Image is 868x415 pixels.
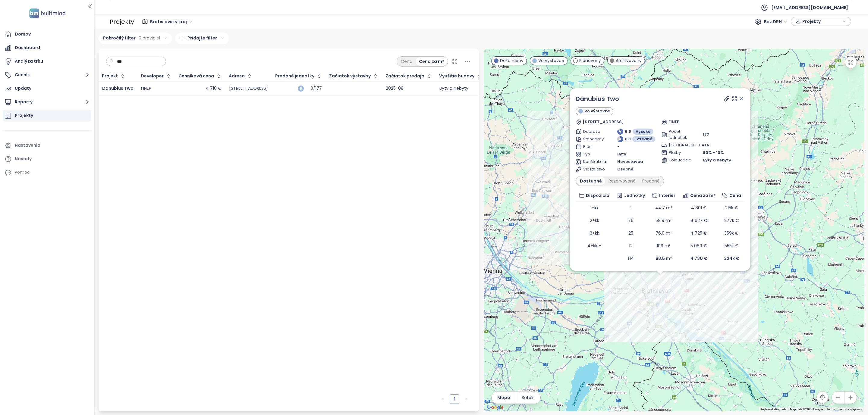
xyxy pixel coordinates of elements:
[790,407,823,411] span: Map data ©2025 Google
[462,394,471,404] button: right
[450,395,459,404] a: 1
[725,230,739,236] span: 359k €
[385,74,424,78] div: Začiatok predaja
[141,74,164,78] div: Developer
[613,239,648,252] td: 12
[690,192,715,199] span: Cena za m²
[725,205,738,211] span: 215k €
[669,150,690,156] span: Platby
[579,57,601,64] span: Plánovaný
[583,129,604,135] span: Doprava
[102,85,134,91] a: Danubius Two
[724,217,739,223] span: 277k €
[639,177,663,185] div: Predané
[150,17,192,26] span: Bratislavský kraj
[583,151,604,157] span: Typ
[586,192,610,199] span: Dispozícia
[329,74,371,78] div: Začiatok výstavby
[3,83,91,95] a: Updaty
[3,139,91,151] a: Nastavenia
[438,394,447,404] button: left
[492,392,516,404] button: Mapa
[703,142,705,148] span: -
[838,407,863,411] a: Report a map error
[613,214,648,227] td: 76
[3,55,91,67] a: Analýza trhu
[691,205,707,211] span: 4 801 €
[690,217,707,223] span: 4 627 €
[690,243,707,249] span: 5 089 €
[668,119,679,125] span: FINEP
[416,57,447,66] div: Cena za m²
[659,192,676,199] span: Interiér
[628,255,634,261] b: 114
[730,192,741,199] span: Cena
[583,136,604,142] span: Štandardy
[462,394,471,404] li: Nasledujúca strana
[229,74,245,78] div: Adresa
[522,394,535,401] span: Satelit
[576,227,613,239] td: 3+kk
[15,169,30,176] div: Pomoc
[102,74,118,78] div: Projekt
[576,239,613,252] td: 4+kk +
[576,214,613,227] td: 2+kk
[3,69,91,81] button: Cenník
[617,166,633,172] span: Osobné
[656,255,672,261] b: 68.5 m²
[583,159,604,165] span: Konštrukcia
[139,35,160,41] span: 0 pravidiel
[613,227,648,239] td: 25
[99,33,172,44] div: Pokročilý filter
[438,394,447,404] li: Predchádzajúca strana
[703,157,731,163] span: Byty a nebyty
[516,392,540,404] button: Satelit
[649,214,679,227] td: 59.9 m²
[497,394,510,401] span: Mapa
[141,86,151,91] div: FINEP
[15,112,33,119] div: Projekty
[669,142,690,148] span: [GEOGRAPHIC_DATA]
[15,30,31,38] div: Domov
[178,74,214,78] div: Cenníková cena
[624,192,645,199] span: Jednotky
[613,201,648,214] td: 1
[500,57,524,64] span: Dokončený
[3,110,91,122] a: Projekty
[649,201,679,214] td: 44.7 m²
[15,142,40,149] div: Nastavenia
[3,153,91,165] a: Návody
[617,151,626,157] span: Byty
[485,404,505,411] img: Google
[703,150,724,155] span: 90% - 10%
[617,144,620,150] span: -
[3,96,91,108] button: Reporty
[398,57,416,66] div: Cena
[669,157,690,163] span: Kolaudácia
[724,255,739,261] b: 324k €
[583,144,604,150] span: Plán
[771,0,848,15] span: [EMAIL_ADDRESS][DOMAIN_NAME]
[616,57,642,64] span: Archivovaný
[764,17,787,26] span: Bez DPH
[794,17,848,26] div: button
[307,86,322,90] div: 0/177
[583,119,624,125] span: [STREET_ADDRESS]
[465,397,468,401] span: right
[439,74,474,78] div: Využitie budovy
[583,166,604,172] span: Vlastníctvo
[703,132,709,138] span: 177
[649,239,679,252] td: 109 m²
[15,155,32,163] div: Návody
[826,407,835,411] a: Terms (opens in new tab)
[15,44,40,51] div: Dashboard
[439,86,468,91] div: Byty a nebyty
[386,86,404,91] div: 2025-08
[175,33,229,44] div: Pridajte filter
[450,394,459,404] li: 1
